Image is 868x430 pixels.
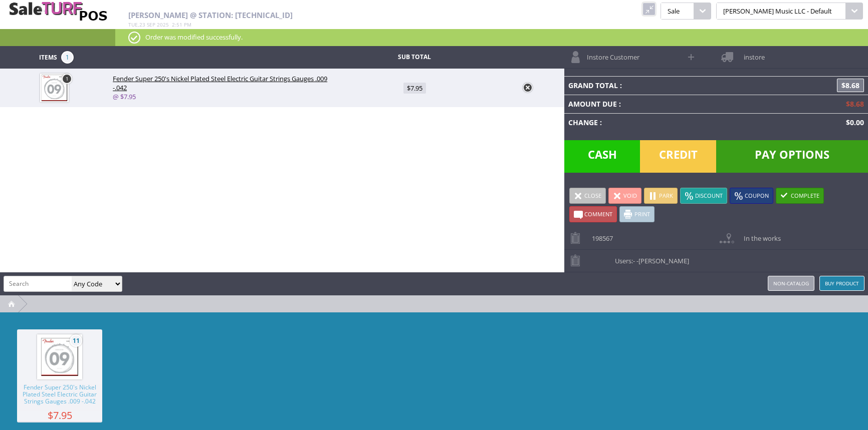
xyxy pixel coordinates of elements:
[587,227,613,243] span: 198567
[147,21,155,28] span: Sep
[640,140,716,173] span: Credit
[584,210,612,218] span: Comment
[842,118,864,127] span: $0.00
[819,276,864,291] a: Buy Product
[70,334,82,347] span: 11
[17,384,102,411] span: Fender Super 250's Nickel Plated Steel Electric Guitar Strings Gauges .009 -.042
[128,21,138,28] span: Tue
[716,3,846,20] span: [PERSON_NAME] Music LLC - Default
[176,21,182,28] span: 51
[128,11,562,20] h2: [PERSON_NAME] @ Station: [TECHNICAL_ID]
[113,92,136,101] a: @ $7.95
[128,32,855,43] p: Order was modified successfully.
[338,51,491,64] td: Sub Total
[184,21,191,28] span: pm
[739,46,765,62] span: instore
[768,276,814,291] a: Non-catalog
[837,79,864,92] span: $8.68
[157,21,169,28] span: 2025
[716,140,868,173] span: Pay Options
[610,250,689,265] span: Users:
[661,3,694,20] span: Sale
[619,206,655,222] a: Print
[842,99,864,109] span: $8.68
[582,46,639,62] span: Instore Customer
[113,74,327,92] span: Fender Super 250's Nickel Plated Steel Electric Guitar Strings Gauges .009 -.042
[17,411,102,419] span: $7.95
[403,83,426,94] span: $7.95
[564,95,753,113] td: Amount Due :
[62,74,72,84] a: 1
[633,256,635,265] span: -
[776,188,824,204] a: Complete
[139,21,145,28] span: 23
[39,51,57,62] span: Items
[680,188,727,204] a: Discount
[730,188,773,204] a: Coupon
[564,113,753,132] td: Change :
[569,188,606,204] a: Close
[636,256,689,265] span: -[PERSON_NAME]
[608,188,641,204] a: Void
[564,140,640,173] span: Cash
[739,227,781,243] span: In the works
[172,21,175,28] span: 2
[128,21,191,28] span: , :
[564,76,753,95] td: Grand Total :
[4,276,72,291] input: Search
[61,51,74,64] span: 1
[644,188,678,204] a: Park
